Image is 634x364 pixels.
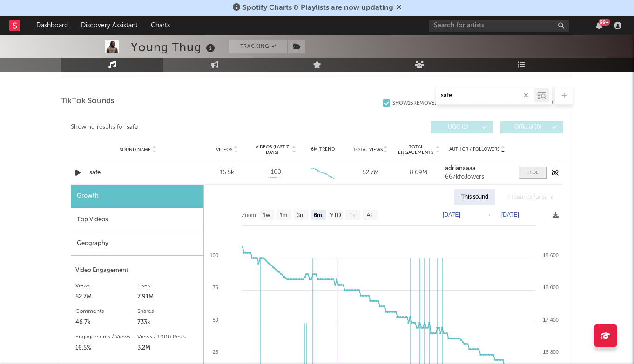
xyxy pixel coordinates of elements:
div: Young Thug [131,40,217,55]
text: 50 [213,317,218,323]
span: Author / Followers [449,146,499,152]
div: 16.5% [75,343,137,354]
text: 1y [350,212,356,218]
text: 6m [314,212,322,218]
span: -100 [268,168,281,177]
text: [DATE] [443,212,460,218]
text: 1w [263,212,270,218]
div: This sound [454,189,495,205]
input: Search by song name or URL [436,92,534,99]
button: UGC(1) [431,121,493,133]
div: 52.7M [349,168,392,178]
text: 17 400 [543,317,559,323]
span: Videos (last 7 days) [253,144,291,155]
a: Charts [144,16,176,35]
div: Shares [137,306,199,317]
strong: adrianaaaa [445,165,476,172]
text: 18 000 [543,285,559,290]
span: Sound Name [120,147,151,152]
text: YTD [330,212,341,218]
text: [DATE] [501,212,519,218]
div: 52.7M [75,291,137,303]
div: Video Engagement [75,265,199,276]
a: Dashboard [30,16,74,35]
a: safe [89,168,187,178]
div: 667k followers [445,174,510,180]
text: 16 800 [543,349,559,355]
text: All [366,212,372,218]
text: Zoom [242,212,256,218]
div: Geography [71,232,203,256]
div: Showing results for [71,121,317,133]
button: Tracking [229,40,287,53]
button: 99+ [596,22,602,29]
div: 733k [137,317,199,328]
div: Top Videos [71,208,203,232]
div: 8.69M [397,168,440,178]
div: Growth [71,185,203,208]
text: 1m [280,212,288,218]
input: Search for artists [429,20,569,32]
div: Comments [75,306,137,317]
div: All sounds for song [500,189,561,205]
div: Views [75,280,137,291]
a: Discovery Assistant [74,16,144,35]
span: Videos [216,147,232,152]
span: Total Views [353,147,383,152]
button: Official(0) [500,121,563,133]
div: 16.5k [205,168,249,178]
text: 75 [213,285,218,290]
span: Dismiss [396,4,402,12]
div: safe [127,122,138,133]
div: Engagements / Views [75,331,137,343]
div: 7.91M [137,291,199,303]
text: 100 [210,252,218,258]
text: → [486,212,491,218]
span: Spotify Charts & Playlists are now updating [243,4,393,12]
div: 3.2M [137,343,199,354]
span: Total Engagements [397,144,435,155]
span: Official ( 0 ) [506,125,549,130]
div: Likes [137,280,199,291]
div: 99 + [599,19,610,26]
text: 25 [213,349,218,355]
a: adrianaaaa [445,165,510,172]
text: 18 600 [543,252,559,258]
div: 46.7k [75,317,137,328]
div: Views / 1000 Posts [137,331,199,343]
div: 6M Trend [301,146,344,153]
text: 3m [297,212,305,218]
span: UGC ( 1 ) [437,125,479,130]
